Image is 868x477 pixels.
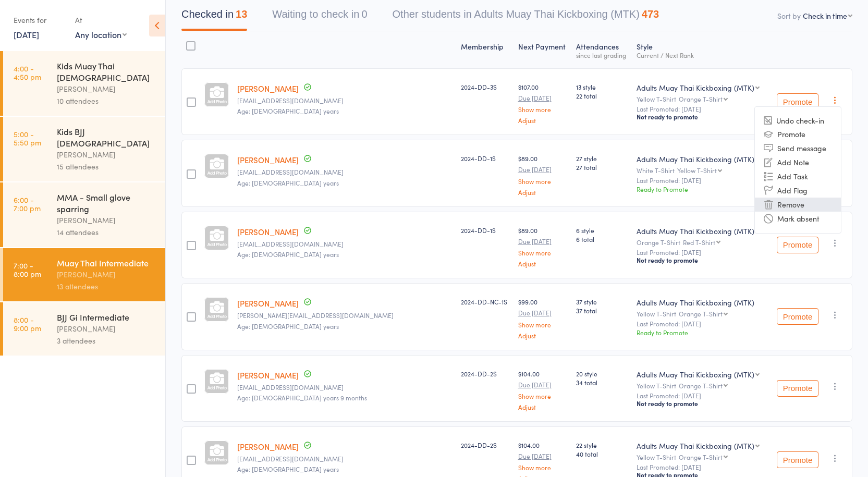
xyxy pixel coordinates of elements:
div: 13 attendees [57,280,156,292]
a: [PERSON_NAME] [237,226,299,237]
label: Sort by [777,10,801,21]
div: Orange T-Shirt [679,382,723,389]
span: Age: [DEMOGRAPHIC_DATA] years [237,464,339,473]
div: Adults Muay Thai Kickboxing (MTK) [637,297,765,308]
li: Promote [755,127,841,141]
button: Checked in13 [181,3,247,31]
div: $89.00 [518,154,568,195]
div: White T-Shirt [637,167,765,174]
div: Orange T-Shirt [637,239,765,246]
span: 22 total [576,91,629,100]
div: Not ready to promote [637,113,765,121]
div: Adults Muay Thai Kickboxing (MTK) [637,441,754,451]
span: 37 style [576,297,629,306]
small: Due [DATE] [518,381,568,388]
span: Age: [DEMOGRAPHIC_DATA] years [237,106,339,115]
div: 14 attendees [57,226,156,238]
button: Promote [777,380,818,397]
div: 15 attendees [57,161,156,173]
div: 2024-DD-2S [461,441,509,449]
time: 6:00 - 7:00 pm [14,195,41,212]
div: Adults Muay Thai Kickboxing (MTK) [637,154,765,164]
a: Adjust [518,189,568,195]
a: Show more [518,106,568,113]
small: Last Promoted: [DATE] [637,105,765,113]
small: paul.merzliakov@gmail.com [237,312,453,319]
span: Age: [DEMOGRAPHIC_DATA] years [237,322,339,331]
div: Not ready to promote [637,399,765,408]
div: 2024-DD-3S [461,82,509,91]
div: Adults Muay Thai Kickboxing (MTK) [637,82,754,93]
small: Last Promoted: [DATE] [637,249,765,256]
div: Next Payment [514,36,572,64]
div: 0 [361,8,367,20]
div: [PERSON_NAME] [57,83,156,95]
div: $89.00 [518,226,568,267]
span: 13 style [576,82,629,91]
div: Membership [457,36,514,64]
div: 2024-DD-NC-1S [461,297,509,306]
div: [PERSON_NAME] [57,268,156,280]
div: 10 attendees [57,95,156,107]
div: Muay Thai Intermediate [57,257,156,268]
div: Yellow T-Shirt [637,454,765,460]
div: MMA - Small glove sparring [57,191,156,214]
div: Ready to Promote [637,185,765,193]
a: [PERSON_NAME] [237,154,299,165]
small: Due [DATE] [518,238,568,245]
button: Waiting to check in0 [272,3,367,31]
a: Show more [518,178,568,185]
small: locmac235@icloud.com [237,168,453,176]
time: 4:00 - 4:50 pm [14,64,41,81]
div: 3 attendees [57,335,156,347]
div: BJJ Gi Intermediate [57,311,156,323]
a: Show more [518,464,568,471]
div: [PERSON_NAME] [57,149,156,161]
div: $104.00 [518,369,568,410]
span: 20 style [576,369,629,378]
small: Ken_KEOM@YAHOO.COM [237,384,453,391]
div: Current / Next Rank [637,52,765,58]
span: 6 style [576,226,629,235]
button: Promote [777,451,818,468]
div: Orange T-Shirt [679,310,723,317]
span: Age: [DEMOGRAPHIC_DATA] years [237,178,339,187]
button: Promote [777,308,818,325]
a: Show more [518,393,568,399]
a: [PERSON_NAME] [237,298,299,309]
div: Yellow T-Shirt [677,167,717,174]
div: Kids Muay Thai [DEMOGRAPHIC_DATA] [57,60,156,83]
span: Age: [DEMOGRAPHIC_DATA] years 9 months [237,393,367,402]
div: Any location [75,29,127,40]
span: 34 total [576,378,629,387]
span: 6 total [576,235,629,243]
li: Add Flag [755,184,841,198]
div: Orange T-Shirt [679,95,723,102]
div: 13 [236,8,247,20]
div: Adults Muay Thai Kickboxing (MTK) [637,369,754,380]
span: 40 total [576,449,629,458]
div: 2024-DD-2S [461,369,509,378]
small: Last Promoted: [DATE] [637,177,765,184]
button: Other students in Adults Muay Thai Kickboxing (MTK)473 [393,3,659,31]
time: 8:00 - 9:00 pm [14,315,41,332]
a: 8:00 -9:00 pmBJJ Gi Intermediate[PERSON_NAME]3 attendees [3,302,165,356]
div: Kids BJJ [DEMOGRAPHIC_DATA] [57,126,156,149]
small: Due [DATE] [518,309,568,316]
div: $99.00 [518,297,568,338]
a: 7:00 -8:00 pmMuay Thai Intermediate[PERSON_NAME]13 attendees [3,248,165,301]
li: Undo check-in [755,114,841,127]
li: Send message [755,141,841,155]
time: 7:00 - 8:00 pm [14,261,41,278]
div: $107.00 [518,82,568,124]
div: [PERSON_NAME] [57,323,156,335]
button: Promote [777,93,818,110]
a: [PERSON_NAME] [237,370,299,381]
a: Adjust [518,117,568,124]
small: Due [DATE] [518,452,568,460]
div: Style [632,36,769,64]
div: At [75,11,127,29]
div: Yellow T-Shirt [637,382,765,389]
a: 4:00 -4:50 pmKids Muay Thai [DEMOGRAPHIC_DATA][PERSON_NAME]10 attendees [3,51,165,116]
div: Orange T-Shirt [679,454,723,460]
